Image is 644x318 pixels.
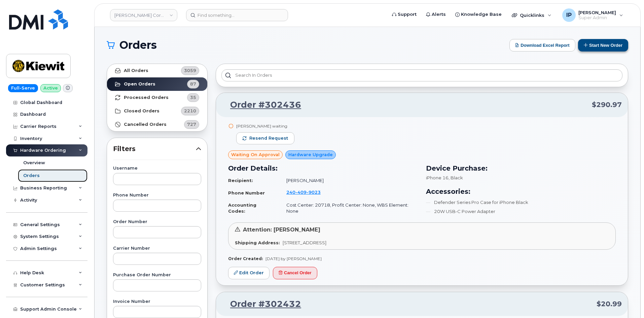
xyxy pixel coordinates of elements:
strong: Recipient: [228,178,253,183]
span: Waiting On Approval [231,151,280,158]
span: Orders [119,40,157,50]
a: Cancelled Orders727 [107,118,207,131]
a: Open Orders87 [107,77,207,91]
td: Cost Center: 20718, Profit Center: None, WBS Element: None [280,199,418,217]
span: 409 [295,189,307,195]
h3: Device Purchase: [426,163,616,173]
li: 20W USB-C Power Adapter [426,208,616,215]
input: Search in orders [221,69,622,81]
span: Attention: [PERSON_NAME] [243,226,320,233]
a: Closed Orders2210 [107,104,207,118]
span: Hardware Upgrade [288,151,333,158]
li: Defender Series Pro Case for iPhone Black [426,199,616,206]
span: 2210 [184,108,196,114]
span: , Black [449,175,463,180]
span: iPhone 16 [426,175,449,180]
strong: Order Created: [228,256,263,261]
button: Start New Order [578,39,628,51]
h3: Order Details: [228,163,418,173]
span: 727 [187,121,196,128]
label: Phone Number [113,193,201,198]
span: 35 [190,94,196,101]
h3: Accessories: [426,186,616,197]
a: Processed Orders35 [107,91,207,104]
label: Username [113,166,201,171]
label: Invoice Number [113,299,201,304]
a: Order #302432 [222,298,301,310]
label: Order Number [113,220,201,224]
td: [PERSON_NAME] [280,175,418,186]
iframe: Messenger Launcher [615,289,639,313]
strong: Shipping Address: [235,240,280,245]
strong: Processed Orders [124,95,169,100]
a: Edit Order [228,267,270,279]
strong: Accounting Codes: [228,202,256,214]
strong: Open Orders [124,81,155,87]
div: [PERSON_NAME] waiting [236,123,294,129]
button: Cancel Order [273,267,317,279]
span: 9023 [307,189,321,195]
strong: Phone Number [228,190,265,196]
a: Order #302436 [222,99,301,111]
span: 87 [190,81,196,87]
span: [DATE] by [PERSON_NAME] [265,256,322,261]
button: Download Excel Report [509,39,575,51]
label: Purchase Order Number [113,273,201,277]
span: Resend request [249,135,288,141]
label: Carrier Number [113,246,201,251]
button: Resend request [236,132,294,144]
strong: Closed Orders [124,108,159,114]
strong: Cancelled Orders [124,122,167,127]
span: [STREET_ADDRESS] [283,240,326,245]
span: 240 [286,189,321,195]
span: $20.99 [597,299,622,309]
span: Filters [113,144,196,154]
a: 2404099023 [286,189,329,195]
a: All Orders3059 [107,64,207,77]
span: $290.97 [592,100,622,110]
span: 3059 [184,67,196,74]
strong: All Orders [124,68,148,73]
